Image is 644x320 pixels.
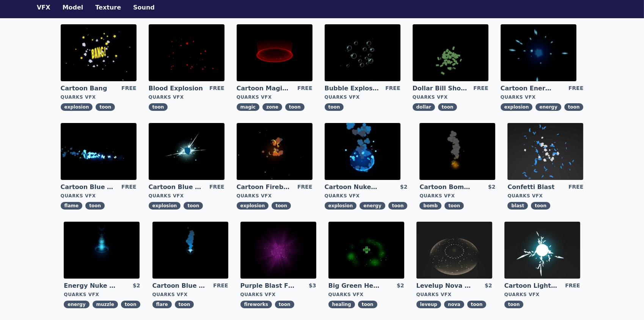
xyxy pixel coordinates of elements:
img: imgAlt [149,123,225,180]
a: Cartoon Fireball Explosion [237,183,291,191]
div: Quarks VFX [149,94,225,100]
img: imgAlt [61,24,137,81]
img: imgAlt [61,123,137,180]
img: imgAlt [325,123,401,180]
div: $2 [485,282,492,290]
img: imgAlt [64,222,140,279]
div: Quarks VFX [501,94,584,100]
span: toon [85,202,105,210]
div: FREE [569,84,583,93]
div: Quarks VFX [149,193,225,199]
a: Cartoon Bomb Fuse [419,183,474,191]
a: Purple Blast Fireworks [240,282,295,290]
div: FREE [121,84,136,93]
div: $2 [400,183,407,191]
button: Texture [95,3,121,12]
span: energy [536,103,561,111]
img: imgAlt [237,123,313,180]
a: Levelup Nova Effect [416,282,471,290]
div: Quarks VFX [152,292,228,298]
span: toon [149,103,168,111]
div: $2 [488,183,495,191]
img: imgAlt [240,222,316,279]
span: toon [184,202,203,210]
div: Quarks VFX [325,94,401,100]
span: toon [438,103,457,111]
div: FREE [385,84,400,93]
button: VFX [37,3,50,12]
img: imgAlt [325,24,401,81]
div: FREE [121,183,136,191]
span: nova [444,301,464,308]
a: Dollar Bill Shower [413,84,467,93]
div: Quarks VFX [413,94,488,100]
span: energy [360,202,385,210]
div: Quarks VFX [61,94,137,100]
a: VFX [31,3,57,12]
span: fireworks [240,301,272,308]
div: Quarks VFX [416,292,492,298]
div: FREE [297,183,312,191]
div: FREE [297,84,312,93]
img: imgAlt [507,123,583,180]
div: Quarks VFX [507,193,583,199]
span: muzzle [93,301,118,308]
a: Cartoon Lightning Ball [504,282,559,290]
span: energy [64,301,89,308]
img: imgAlt [413,24,488,81]
a: Bubble Explosion [325,84,379,93]
div: Quarks VFX [419,193,495,199]
button: Model [63,3,83,12]
a: Confetti Blast [507,183,562,191]
a: Cartoon Magic Zone [237,84,291,93]
span: explosion [325,202,357,210]
span: dollar [413,103,435,111]
span: explosion [237,202,269,210]
span: toon [531,202,550,210]
img: imgAlt [237,24,313,81]
a: Sound [127,3,161,12]
span: explosion [149,202,181,210]
span: blast [507,202,528,210]
div: Quarks VFX [61,193,137,199]
a: Cartoon Energy Explosion [501,84,555,93]
div: $2 [133,282,140,290]
div: FREE [209,84,224,93]
span: toon [325,103,344,111]
span: leveup [416,301,441,308]
span: flame [61,202,83,210]
a: Blood Explosion [149,84,203,93]
span: toon [388,202,408,210]
span: toon [504,301,524,308]
a: Texture [89,3,127,12]
img: imgAlt [501,24,576,81]
div: $3 [309,282,316,290]
span: magic [237,103,259,111]
div: FREE [209,183,224,191]
div: Quarks VFX [328,292,404,298]
div: FREE [213,282,228,290]
span: toon [175,301,194,308]
span: toon [272,202,291,210]
span: healing [328,301,355,308]
img: imgAlt [504,222,580,279]
span: toon [564,103,584,111]
span: bomb [419,202,441,210]
span: toon [285,103,305,111]
a: Cartoon Blue Gas Explosion [149,183,203,191]
img: imgAlt [149,24,225,81]
div: FREE [565,282,580,290]
span: toon [275,301,294,308]
a: Model [57,3,90,12]
span: explosion [61,103,93,111]
span: explosion [501,103,533,111]
span: toon [445,202,464,210]
div: FREE [569,183,583,191]
img: imgAlt [152,222,228,279]
span: toon [467,301,487,308]
span: toon [121,301,140,308]
div: $2 [397,282,404,290]
img: imgAlt [419,123,495,180]
div: FREE [473,84,488,93]
a: Cartoon Bang [61,84,115,93]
